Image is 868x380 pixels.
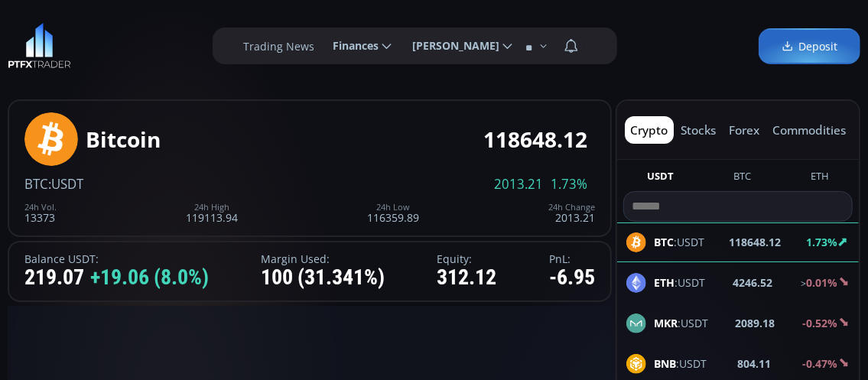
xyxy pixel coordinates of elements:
label: PnL: [549,253,595,265]
div: 119113.94 [186,203,238,223]
span: Deposit [782,38,837,54]
div: Bitcoin [86,128,161,151]
button: commodities [766,116,851,144]
button: BTC [727,169,757,188]
span: > [801,277,806,290]
div: 24h Low [367,203,419,212]
div: 100 (31.341%) [261,266,385,290]
span: Finances [322,31,379,61]
div: 2013.21 [548,203,595,223]
span: :USDT [654,315,708,331]
label: Margin Used: [261,253,385,265]
button: forex [723,116,766,144]
div: 24h Change [548,203,595,212]
div: 13373 [24,203,57,223]
b: -0.52% [802,316,837,330]
label: Trading News [243,38,314,54]
img: LOGO [8,23,71,69]
span: +19.06 (8.0%) [90,266,209,290]
div: 219.07 [24,266,209,290]
span: [PERSON_NAME] [401,31,499,61]
span: 1.73% [551,177,587,191]
button: crypto [625,116,674,144]
div: 24h High [186,203,238,212]
div: -6.95 [549,266,595,290]
a: Deposit [759,28,860,64]
b: 804.11 [738,356,772,372]
b: BNB [654,356,676,371]
button: USDT [641,169,680,188]
b: MKR [654,316,678,330]
span: BTC [24,175,48,193]
span: :USDT [654,356,707,372]
div: 116359.89 [367,203,419,223]
b: 0.01% [806,275,837,290]
label: Equity: [437,253,497,265]
span: 2013.21 [494,177,543,191]
span: :USDT [48,175,83,193]
div: 24h Vol. [24,203,57,212]
b: 2089.18 [736,315,775,331]
b: 4246.52 [733,274,773,291]
div: 118648.12 [483,128,587,151]
b: -0.47% [802,356,837,371]
button: stocks [675,116,722,144]
div: 312.12 [437,266,497,290]
span: :USDT [654,274,705,291]
b: ETH [654,275,675,290]
button: ETH [805,169,835,188]
label: Balance USDT: [24,253,209,265]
